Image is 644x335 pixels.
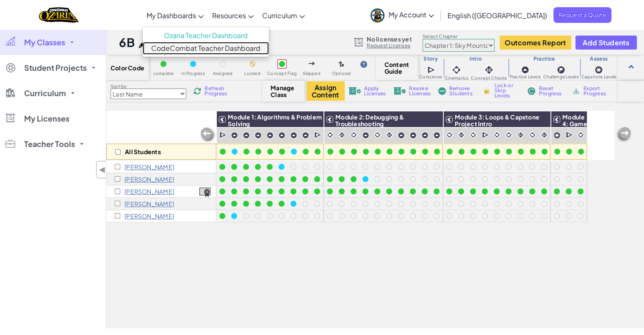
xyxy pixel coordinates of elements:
span: No licenses yet [367,36,412,42]
img: IconLock.svg [482,87,491,94]
p: Pierce Krassenstein [124,200,174,207]
span: Module 3: Loops & Capstone Project Intro [455,113,539,127]
a: View Course Completion Certificate [199,186,210,196]
p: William Watson [124,213,174,219]
img: IconCinematic.svg [528,131,536,139]
img: IconPracticeLevel.svg [278,132,285,139]
h3: Assess [580,55,618,62]
span: Cutscenes [419,75,442,79]
img: IconCinematic.svg [505,131,513,139]
img: IconCutscene.svg [314,131,322,139]
img: IconCinematic.svg [493,131,501,139]
img: IconPracticeLevel.svg [254,132,262,139]
p: Asher Gonsenhauser [124,188,174,195]
h3: Story [418,55,443,62]
span: In Progress [181,71,205,76]
a: Ozaria by CodeCombat logo [39,6,78,24]
img: avatar [370,8,384,22]
p: Lily Condori [124,163,174,170]
span: Module 4: Game Design & Capstone Project [562,113,591,148]
img: IconCutscene.svg [482,131,490,139]
img: IconInteractive.svg [517,131,525,139]
img: IconChallengeLevel.svg [557,66,565,74]
img: IconHint.svg [360,61,367,68]
img: IconRemoveStudents.svg [438,87,446,95]
label: Select Chapter [423,33,495,40]
span: Export Progress [583,86,609,96]
img: IconPracticeLevel.svg [243,132,250,139]
img: IconLicenseRevoke.svg [393,87,406,95]
h1: 6B [119,34,135,50]
span: Curriculum [24,89,66,97]
img: Home [39,6,78,24]
span: Module 1: Algorithms & Problem Solving [228,113,322,127]
img: IconInteractive.svg [483,64,495,76]
span: complete [153,71,174,76]
span: Challenge Levels [543,75,579,79]
span: Capstone Levels [581,75,616,79]
img: IconInteractive.svg [457,131,465,139]
img: IconInteractive.svg [338,131,346,139]
p: Henri Derdack [124,176,174,183]
a: Curriculum [258,4,309,27]
a: Request a Quote [553,7,611,23]
a: CodeCombat Teacher Dashboard [143,42,269,55]
span: Content Guide [384,61,409,75]
img: IconPracticeLevel.svg [362,132,369,139]
img: certificate-icon.png [199,188,210,197]
img: IconCinematic.svg [326,131,334,139]
img: IconSkippedLevel.svg [309,62,315,65]
img: Arrow_Left_Inactive.png [615,126,632,143]
img: IconCutscene.svg [427,65,436,75]
img: IconPracticeLevel.svg [231,132,238,139]
img: IconOptionalLevel.svg [339,61,344,68]
img: IconArchive.svg [572,87,580,95]
img: IconReset.svg [527,87,536,95]
button: Outcomes Report [500,36,571,50]
img: IconCinematic.svg [451,64,462,76]
h3: Intro [443,55,508,62]
img: IconPracticeLevel.svg [421,132,428,139]
img: IconInteractive.svg [385,131,393,139]
img: IconPracticeLevel.svg [266,132,274,139]
img: IconPracticeLevel.svg [302,132,309,139]
span: Locked [244,71,260,76]
img: IconCapstoneLevel.svg [553,132,561,139]
a: English ([GEOGRAPHIC_DATA]) [443,4,551,27]
span: My Dashboards [146,11,196,20]
img: IconPracticeLevel.svg [433,132,440,139]
span: Add Students [583,39,629,46]
img: IconPracticeLevel.svg [521,66,529,74]
img: IconCinematic.svg [373,131,381,139]
span: Lock or Skip Levels [495,83,520,98]
p: All Students [125,148,161,155]
h3: Practice [509,55,580,62]
span: Remove Students [449,86,475,96]
span: English ([GEOGRAPHIC_DATA]) [448,11,547,20]
span: Concept Checks [471,76,507,80]
span: Cinematics [445,76,468,80]
img: IconCinematic.svg [469,131,477,139]
a: My Account [366,2,438,28]
span: ◀ [99,163,106,176]
span: Student Projects [24,64,87,72]
img: IconLicenseApply.svg [348,87,361,95]
label: Sort by [111,83,186,90]
span: My Classes [24,39,65,46]
button: Assign Content [307,81,345,101]
span: Refresh Progress [205,86,231,96]
span: Color Code [111,64,144,71]
img: IconPracticeLevel.svg [398,132,405,139]
span: My Account [389,10,434,19]
img: IconCinematic.svg [445,131,453,139]
span: Apply Licenses [364,86,386,96]
span: Optional [332,71,351,76]
img: IconCinematic.svg [577,131,585,139]
img: IconPracticeLevel.svg [409,132,417,139]
button: Add Students [575,36,636,50]
span: My Licenses [24,115,69,122]
span: Curriculum [262,11,297,20]
img: IconCutscene.svg [219,131,227,139]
